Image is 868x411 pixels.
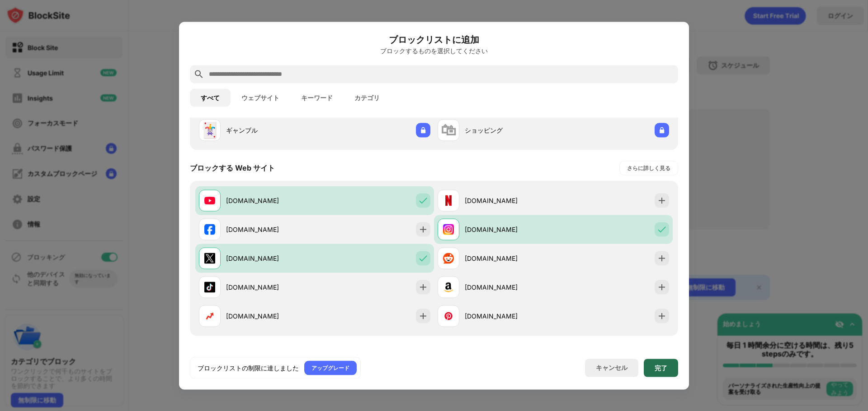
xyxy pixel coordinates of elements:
div: ブロックするものを選択してください [190,47,678,54]
img: favicons [204,282,215,292]
img: favicons [443,195,454,206]
img: favicons [443,253,454,263]
img: favicons [204,310,215,321]
div: [DOMAIN_NAME] [465,254,553,263]
div: さらに詳しく見る [627,163,670,172]
img: favicons [443,310,454,321]
img: search.svg [193,69,204,79]
img: favicons [204,253,215,263]
div: 🃏 [200,121,219,139]
div: [DOMAIN_NAME] [465,311,553,321]
button: すべて [190,88,231,106]
div: [DOMAIN_NAME] [226,311,315,321]
div: ギャンブル [226,125,315,135]
div: 🛍 [441,121,456,139]
div: [DOMAIN_NAME] [226,254,315,263]
div: [DOMAIN_NAME] [465,225,553,234]
img: favicons [443,224,454,235]
div: 完了 [655,364,667,371]
div: キャンセル [596,364,627,372]
img: favicons [443,282,454,292]
div: ショッピング [465,125,553,135]
button: カテゴリ [344,88,391,106]
h6: ブロックリストに追加 [190,32,678,46]
div: ブロックリストの制限に達しました [198,363,299,372]
div: [DOMAIN_NAME] [226,225,315,234]
img: favicons [204,224,215,235]
div: [DOMAIN_NAME] [465,196,553,205]
img: favicons [204,195,215,206]
div: [DOMAIN_NAME] [226,196,315,205]
div: ブロックする Web サイト [190,163,275,173]
div: [DOMAIN_NAME] [226,282,315,292]
button: キーワード [290,88,344,106]
div: [DOMAIN_NAME] [465,282,553,292]
div: アップグレード [311,363,349,372]
button: ウェブサイト [231,88,290,106]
